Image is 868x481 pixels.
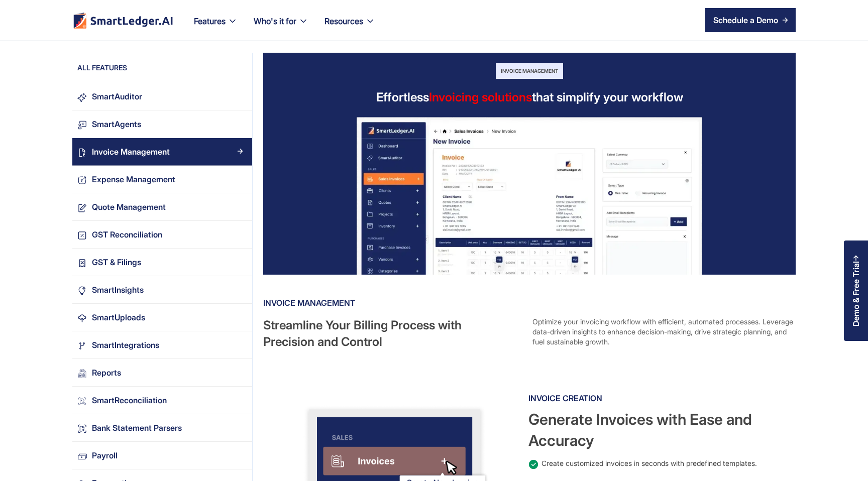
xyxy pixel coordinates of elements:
[316,14,383,40] div: Resources
[237,259,243,265] img: Arrow Right Blue
[72,387,252,414] a: SmartReconciliationArrow Right Blue
[528,409,794,451] div: Generate Invoices with Ease and Accuracy
[254,14,296,28] div: Who's it for
[72,442,252,469] a: PayrollArrow Right Blue
[72,166,252,193] a: Expense ManagementArrow Right Blue
[72,331,252,359] a: SmartIntegrationsArrow Right Blue
[237,148,243,154] img: Arrow Right Blue
[72,12,174,29] img: footer logo
[72,304,252,331] a: SmartUploadsArrow Right Blue
[541,458,757,468] div: Create customized invoices in seconds with predefined templates.
[186,14,246,40] div: Features
[246,14,316,40] div: Who's it for
[92,366,121,380] div: Reports
[528,390,794,406] div: Invoice Creation
[72,249,252,276] a: GST & FilingsArrow Right Blue
[263,317,524,350] div: Streamline Your Billing Process with Precision and Control
[92,173,175,186] div: Expense Management
[851,261,860,326] div: Demo & Free Trial
[92,145,170,159] div: Invoice Management
[72,12,174,29] a: home
[237,424,243,430] img: Arrow Right Blue
[92,228,162,242] div: GST Reconciliation
[237,286,243,292] img: Arrow Right Blue
[237,231,243,237] img: Arrow Right Blue
[237,369,243,375] img: Arrow Right Blue
[92,90,142,103] div: SmartAuditor
[237,93,243,99] img: Arrow Right Blue
[237,314,243,320] img: Arrow Right Blue
[324,14,363,28] div: Resources
[237,341,243,347] img: Arrow Right Blue
[496,63,563,79] div: Invoice Management
[72,63,252,78] div: ALL FEATURES
[376,89,683,105] div: Effortless that simplify your workflow
[72,138,252,166] a: Invoice ManagementArrow Right Blue
[72,110,252,138] a: SmartAgentsArrow Right Blue
[237,176,243,182] img: Arrow Right Blue
[92,338,159,352] div: SmartIntegrations
[92,256,141,269] div: GST & Filings
[72,276,252,304] a: SmartInsightsArrow Right Blue
[92,200,166,214] div: Quote Management
[72,83,252,110] a: SmartAuditorArrow Right Blue
[237,397,243,403] img: Arrow Right Blue
[705,8,796,32] a: Schedule a Demo
[92,394,167,407] div: SmartReconciliation
[713,14,778,26] div: Schedule a Demo
[92,283,144,297] div: SmartInsights
[237,203,243,209] img: Arrow Right Blue
[92,449,118,462] div: Payroll
[92,311,145,324] div: SmartUploads
[237,121,243,127] img: Arrow Right Blue
[72,414,252,442] a: Bank Statement ParsersArrow Right Blue
[72,193,252,221] a: Quote ManagementArrow Right Blue
[429,90,532,104] span: Invoicing solutions
[782,17,788,23] img: arrow right icon
[194,14,226,28] div: Features
[92,117,141,131] div: SmartAgents
[263,295,794,311] div: Invoice Management
[92,421,182,435] div: Bank Statement Parsers
[72,359,252,387] a: ReportsArrow Right Blue
[532,317,794,350] div: Optimize your invoicing workflow with efficient, automated processes. Leverage data-driven insigh...
[72,221,252,249] a: GST ReconciliationArrow Right Blue
[237,452,243,458] img: Arrow Right Blue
